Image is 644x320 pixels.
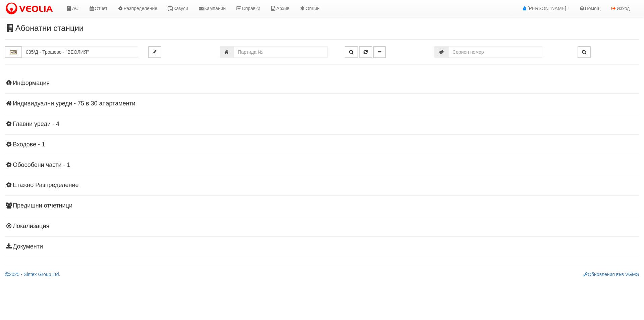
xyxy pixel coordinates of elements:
h4: Входове - 1 [5,141,639,148]
input: Абонатна станция [22,46,138,58]
h4: Документи [5,243,639,250]
img: VeoliaLogo.png [5,2,56,16]
h4: Предишни отчетници [5,202,639,209]
h4: Главни уреди - 4 [5,121,639,128]
input: Партида № [234,46,328,58]
h4: Индивидуални уреди - 75 в 30 апартаменти [5,100,639,107]
h3: Абонатни станции [5,24,639,33]
h4: Локализация [5,223,639,230]
a: 2025 - Sintex Group Ltd. [5,272,60,277]
a: Обновления във VGMS [583,272,639,277]
input: Сериен номер [448,46,542,58]
h4: Обособени части - 1 [5,162,639,169]
h4: Етажно Разпределение [5,182,639,189]
h4: Информация [5,80,639,87]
